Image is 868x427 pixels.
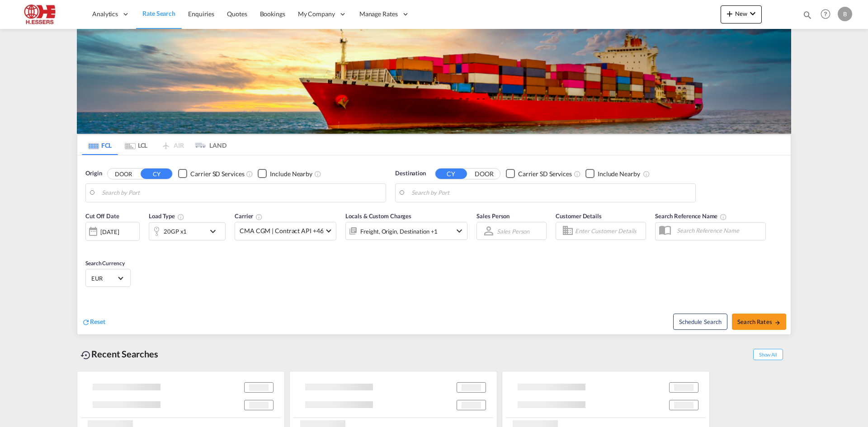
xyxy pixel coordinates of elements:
md-tab-item: FCL [82,135,118,155]
span: Reset [90,318,105,325]
div: icon-refreshReset [82,317,105,327]
div: B [838,7,852,21]
button: CY [141,169,172,179]
button: Search Ratesicon-arrow-right [732,314,786,330]
span: Carrier [235,212,263,220]
md-icon: Unchecked: Ignores neighbouring ports when fetching rates.Checked : Includes neighbouring ports w... [643,170,650,178]
md-icon: Unchecked: Search for CY (Container Yard) services for all selected carriers.Checked : Search for... [574,170,581,178]
md-icon: icon-plus 400-fg [724,8,735,19]
span: Search Currency [85,260,125,267]
span: Search Reference Name [655,212,727,220]
md-checkbox: Checkbox No Ink [585,169,640,178]
span: Analytics [92,9,118,19]
md-icon: icon-magnify [802,10,812,20]
input: Enter Customer Details [575,224,643,238]
button: DOOR [468,169,500,179]
button: CY [435,169,467,179]
span: Show All [753,349,783,360]
span: New [724,10,758,17]
span: Destination [395,169,426,178]
md-icon: Unchecked: Search for CY (Container Yard) services for all selected carriers.Checked : Search for... [246,170,253,178]
md-icon: icon-chevron-down [454,225,465,236]
div: Include Nearby [270,169,312,178]
md-tab-item: LCL [118,135,154,155]
span: Cut Off Date [85,212,119,220]
img: LCL+%26+FCL+BACKGROUND.png [77,29,791,134]
md-icon: icon-chevron-down [208,226,223,237]
span: CMA CGM | Contract API +46 [240,226,323,235]
md-checkbox: Checkbox No Ink [506,169,572,178]
span: Enquiries [188,10,214,18]
md-datepicker: Select [85,240,92,252]
div: Include Nearby [598,169,640,178]
div: Origin DOOR CY Checkbox No InkUnchecked: Search for CY (Container Yard) services for all selected... [77,155,791,334]
div: Carrier SD Services [518,169,572,178]
span: Origin [85,169,102,178]
button: icon-plus 400-fgNewicon-chevron-down [721,5,762,23]
button: Note: By default Schedule search will only considerorigin ports, destination ports and cut off da... [673,314,727,330]
md-icon: icon-refresh [82,318,90,326]
md-pagination-wrapper: Use the left and right arrow keys to navigate between tabs [82,135,226,155]
div: 20GP x1 [164,225,187,238]
md-icon: icon-arrow-right [774,319,781,326]
md-checkbox: Checkbox No Ink [258,169,312,178]
input: Search by Port [102,186,381,200]
span: Sales Person [476,212,509,220]
md-select: Sales Person [496,225,530,238]
md-icon: Your search will be saved by the below given name [720,213,727,221]
md-icon: icon-chevron-down [747,8,758,19]
input: Search by Port [411,186,691,200]
span: Manage Rates [359,9,398,19]
span: EUR [91,274,117,282]
span: Load Type [149,212,184,220]
md-tab-item: LAND [190,135,226,155]
span: Search Rates [737,318,781,325]
div: icon-magnify [802,10,812,23]
span: Customer Details [556,212,601,220]
span: Bookings [260,10,285,18]
button: DOOR [108,169,139,179]
img: 690005f0ba9d11ee90968bb23dcea500.JPG [14,4,75,24]
md-icon: Unchecked: Ignores neighbouring ports when fetching rates.Checked : Includes neighbouring ports w... [314,170,321,178]
span: Locals & Custom Charges [345,212,411,220]
md-icon: icon-information-outline [177,213,184,221]
span: Help [818,6,833,22]
md-checkbox: Checkbox No Ink [178,169,244,178]
div: [DATE] [100,228,119,236]
span: Quotes [227,10,247,18]
div: Carrier SD Services [190,169,244,178]
span: My Company [298,9,335,19]
input: Search Reference Name [672,224,765,237]
md-select: Select Currency: € EUREuro [90,272,126,285]
div: Recent Searches [77,344,162,364]
md-icon: icon-backup-restore [80,350,91,361]
div: 20GP x1icon-chevron-down [149,222,226,240]
md-icon: The selected Trucker/Carrierwill be displayed in the rate results If the rates are from another f... [255,213,263,221]
span: Rate Search [142,9,175,17]
div: Freight Origin Destination Factory Stuffing [360,225,438,238]
div: [DATE] [85,222,140,241]
div: Help [818,6,838,23]
div: Freight Origin Destination Factory Stuffingicon-chevron-down [345,222,467,240]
